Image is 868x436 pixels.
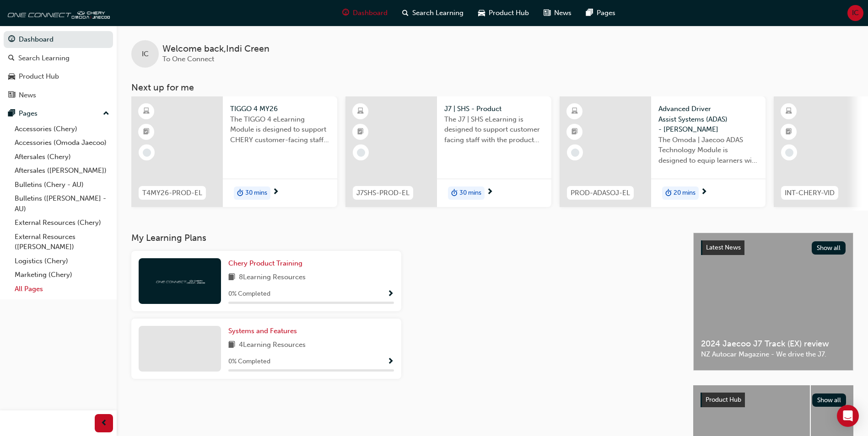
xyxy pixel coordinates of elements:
[4,29,113,105] button: DashboardSearch LearningProduct HubNews
[11,254,113,268] a: Logistics (Chery)
[228,326,301,336] a: Systems and Features
[693,233,853,371] a: Latest NewsShow all2024 Jaecoo J7 Track (EX) reviewNZ Autocar Magazine - We drive the J7.
[4,50,113,67] a: Search Learning
[239,272,306,283] span: 8 Learning Resources
[11,216,113,230] a: External Resources (Chery)
[544,7,550,19] span: news-icon
[852,8,859,18] span: IC
[353,8,388,18] span: Dashboard
[579,4,623,22] a: pages-iconPages
[812,241,846,255] button: Show all
[11,136,113,150] a: Accessories (Omoda Jaecoo)
[228,259,302,267] span: Chery Product Training
[786,106,792,117] span: learningResourceType_ELEARNING-icon
[357,106,364,117] span: learningResourceType_ELEARNING-icon
[11,268,113,282] a: Marketing (Chery)
[486,188,493,197] span: next-icon
[402,7,409,19] span: search-icon
[117,82,868,93] h3: Next up for me
[162,55,214,63] span: To One Connect
[597,8,615,18] span: Pages
[674,188,695,198] span: 20 mins
[11,122,113,136] a: Accessories (Chery)
[8,110,15,118] span: pages-icon
[11,282,113,296] a: All Pages
[571,106,578,117] span: learningResourceType_ELEARNING-icon
[536,4,579,22] a: news-iconNews
[586,7,593,19] span: pages-icon
[786,126,792,138] span: booktick-icon
[18,53,70,64] div: Search Learning
[560,96,766,207] a: PROD-ADASOJ-ELAdvanced Driver Assist Systems (ADAS) - [PERSON_NAME]The Omoda | Jaecoo ADAS Techno...
[142,188,202,198] span: T4MY26-PROD-EL
[357,126,364,138] span: booktick-icon
[785,188,835,198] span: INT-CHERY-VID
[19,108,38,119] div: Pages
[571,126,578,138] span: booktick-icon
[19,90,36,101] div: News
[11,230,113,254] a: External Resources ([PERSON_NAME])
[489,8,529,18] span: Product Hub
[143,106,150,117] span: learningResourceType_ELEARNING-icon
[228,327,297,335] span: Systems and Features
[11,150,113,164] a: Aftersales (Chery)
[412,8,464,18] span: Search Learning
[8,54,15,63] span: search-icon
[131,96,337,207] a: T4MY26-PROD-ELTIGGO 4 MY26The TIGGO 4 eLearning Module is designed to support CHERY customer-faci...
[228,356,270,367] span: 0 % Completed
[131,233,679,243] h3: My Learning Plans
[342,7,349,19] span: guage-icon
[345,96,551,207] a: J7SHS-PROD-ELJ7 | SHS - ProductThe J7 | SHS eLearning is designed to support customer facing staf...
[554,8,571,18] span: News
[228,258,306,269] a: Chery Product Training
[228,289,270,299] span: 0 % Completed
[8,91,15,100] span: news-icon
[4,87,113,104] a: News
[665,187,672,199] span: duration-icon
[239,340,306,351] span: 4 Learning Resources
[658,135,758,166] span: The Omoda | Jaecoo ADAS Technology Module is designed to equip learners with essential knowledge ...
[356,188,410,198] span: J7SHS-PROD-EL
[245,188,267,198] span: 30 mins
[11,164,113,178] a: Aftersales ([PERSON_NAME])
[162,44,270,54] span: Welcome back , Indi Creen
[237,187,243,199] span: duration-icon
[701,349,846,360] span: NZ Autocar Magazine - We drive the J7.
[478,7,485,19] span: car-icon
[701,188,707,197] span: next-icon
[451,187,458,199] span: duration-icon
[387,358,394,366] span: Show Progress
[4,68,113,85] a: Product Hub
[706,396,741,404] span: Product Hub
[471,4,536,22] a: car-iconProduct Hub
[155,276,205,285] img: oneconnect
[444,114,544,145] span: The J7 | SHS eLearning is designed to support customer facing staff with the product and sales in...
[357,149,365,157] span: learningRecordVerb_NONE-icon
[658,104,758,135] span: Advanced Driver Assist Systems (ADAS) - [PERSON_NAME]
[5,4,110,22] img: oneconnect
[8,73,15,81] span: car-icon
[785,149,793,157] span: learningRecordVerb_NONE-icon
[4,105,113,122] button: Pages
[4,31,113,48] a: Dashboard
[837,405,859,427] div: Open Intercom Messenger
[272,188,279,197] span: next-icon
[11,178,113,192] a: Bulletins (Chery - AU)
[387,288,394,300] button: Show Progress
[701,339,846,349] span: 2024 Jaecoo J7 Track (EX) review
[142,49,149,59] span: IC
[387,356,394,367] button: Show Progress
[706,244,741,251] span: Latest News
[701,393,846,407] a: Product HubShow all
[444,104,544,114] span: J7 | SHS - Product
[701,240,846,255] a: Latest NewsShow all
[230,104,330,114] span: TIGGO 4 MY26
[143,126,150,138] span: booktick-icon
[228,340,235,351] span: book-icon
[19,71,59,82] div: Product Hub
[230,114,330,145] span: The TIGGO 4 eLearning Module is designed to support CHERY customer-facing staff with the product ...
[103,108,109,120] span: up-icon
[571,188,630,198] span: PROD-ADASOJ-EL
